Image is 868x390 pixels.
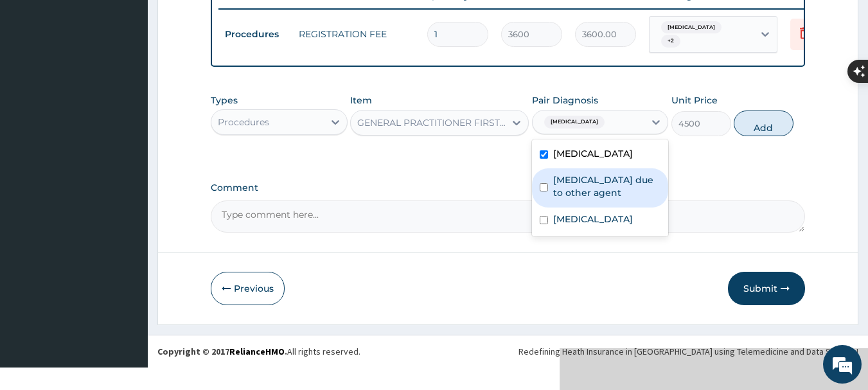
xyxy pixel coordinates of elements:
[357,116,506,129] div: GENERAL PRACTITIONER FIRST OUTPATIENT CONSULTATION
[544,116,605,129] span: [MEDICAL_DATA]
[734,111,793,136] button: Add
[6,256,245,301] textarea: Type your message and hit 'Enter'
[532,94,598,107] label: Pair Diagnosis
[553,173,661,199] label: [MEDICAL_DATA] due to other agent
[211,95,238,106] label: Types
[518,345,858,358] div: Redefining Heath Insurance in [GEOGRAPHIC_DATA] using Telemedicine and Data Science!
[553,213,633,226] label: [MEDICAL_DATA]
[553,147,633,160] label: [MEDICAL_DATA]
[661,21,722,34] span: [MEDICAL_DATA]
[229,346,285,357] a: RelianceHMO
[157,346,287,357] strong: Copyright © 2017 .
[211,272,285,305] button: Previous
[292,21,421,47] td: REGISTRATION FEE
[350,94,372,107] label: Item
[211,182,806,193] label: Comment
[24,64,52,96] img: d_794563401_company_1708531726252_794563401
[148,335,868,368] footer: All rights reserved.
[218,22,292,46] td: Procedures
[211,6,242,37] div: Minimize live chat window
[75,114,177,244] span: We're online!
[67,72,216,89] div: Chat with us now
[218,116,269,129] div: Procedures
[671,94,718,107] label: Unit Price
[728,272,805,305] button: Submit
[661,35,680,48] span: + 2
